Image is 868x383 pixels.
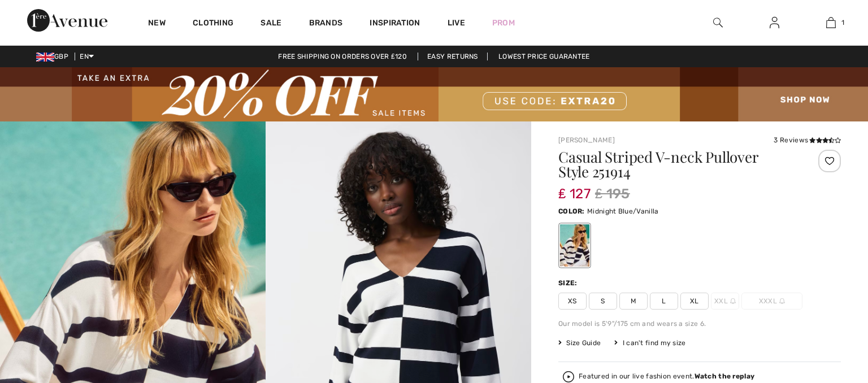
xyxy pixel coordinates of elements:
[558,319,841,329] div: Our model is 5'9"/175 cm and wears a size 6.
[713,16,723,29] img: search the website
[803,16,858,29] a: 1
[558,175,591,202] span: ₤ 127
[558,278,580,288] div: Size:
[36,53,73,60] span: GBP
[614,338,685,348] div: I can't find my size
[193,18,233,30] a: Clothing
[489,53,599,60] a: Lowest Price Guarantee
[680,293,709,310] span: XL
[587,207,658,215] span: Midnight Blue/Vanilla
[269,53,416,60] a: Free shipping on orders over ₤120
[36,53,54,62] img: UK Pound
[774,135,841,145] div: 3 Reviews
[558,207,585,215] span: Color:
[558,136,615,144] a: [PERSON_NAME]
[27,9,107,32] img: 1ère Avenue
[558,150,794,179] h1: Casual Striped V-neck Pullover Style 251914
[770,16,779,29] img: My Info
[650,293,678,310] span: L
[761,16,788,30] a: Sign In
[619,293,648,310] span: M
[558,293,587,310] span: XS
[309,18,343,30] a: Brands
[418,53,488,60] a: Easy Returns
[80,53,94,60] span: EN
[579,373,754,380] div: Featured in our live fashion event.
[560,224,589,267] div: Midnight Blue/Vanilla
[370,18,420,30] span: Inspiration
[563,371,574,382] img: Watch the replay
[558,338,601,348] span: Size Guide
[261,18,281,30] a: Sale
[779,298,785,304] img: ring-m.svg
[589,293,617,310] span: S
[492,17,515,29] a: Prom
[741,293,802,310] span: XXXL
[826,16,836,29] img: My Bag
[841,18,844,28] span: 1
[448,17,465,29] a: Live
[730,298,736,304] img: ring-m.svg
[711,293,739,310] span: XXL
[695,372,755,380] strong: Watch the replay
[595,184,630,204] span: ₤ 195
[148,18,166,30] a: New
